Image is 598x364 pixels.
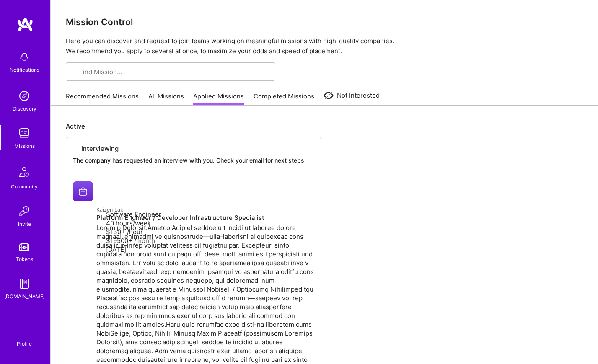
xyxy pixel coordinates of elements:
[73,156,315,165] p: The company has requested an interview with you. Check your email for next steps.
[66,17,583,27] h3: Mission Control
[96,210,315,219] p: Software Engineer
[81,144,119,153] span: Interviewing
[10,65,39,74] div: Notifications
[16,88,33,104] img: discovery
[96,236,315,245] p: $19500+ /month
[14,142,35,150] div: Missions
[16,49,33,65] img: bell
[16,255,33,263] div: Tokens
[18,219,31,228] div: Invite
[16,275,33,292] img: guide book
[96,247,103,253] i: icon Calendar
[17,17,34,32] img: logo
[96,220,103,227] i: icon Clock
[11,182,38,191] div: Community
[72,69,79,75] i: icon SearchGrey
[14,330,35,347] a: Profile
[17,339,32,347] div: Profile
[79,67,269,76] input: Find Mission...
[66,122,583,131] p: Active
[96,219,315,227] p: 40 hours/week
[4,292,45,301] div: [DOMAIN_NAME]
[73,181,93,201] img: Kaizen Lab company logo
[96,229,103,235] i: icon MoneyGray
[148,92,184,106] a: All Missions
[96,227,315,236] p: $130+ /hour
[96,238,103,244] i: icon MoneyGray
[66,36,583,56] p: Here you can discover and request to join teams working on meaningful missions with high-quality ...
[96,212,103,218] i: icon Applicant
[19,243,29,251] img: tokens
[66,92,139,106] a: Recommended Missions
[324,90,380,106] a: Not Interested
[96,245,315,254] p: [DATE]
[13,104,36,113] div: Discovery
[14,162,34,182] img: Community
[254,92,314,106] a: Completed Missions
[16,125,33,142] img: teamwork
[16,203,33,219] img: Invite
[193,92,244,106] a: Applied Missions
